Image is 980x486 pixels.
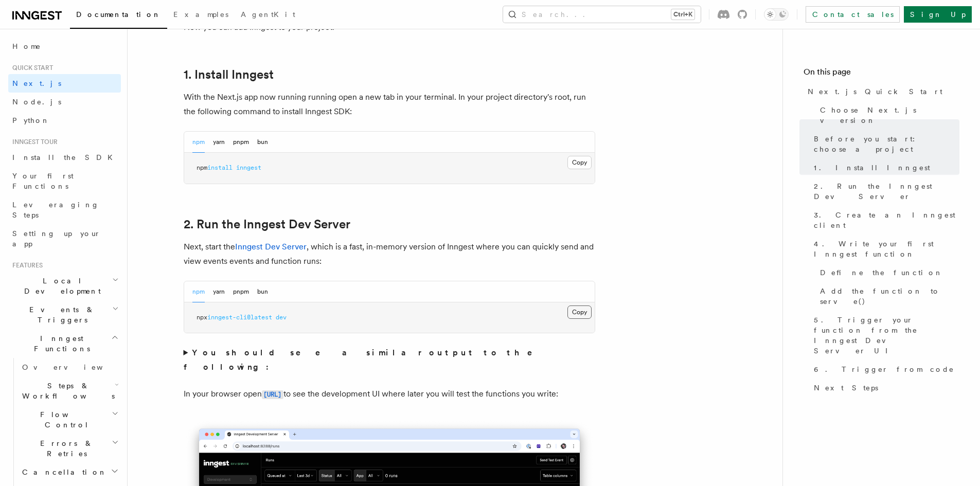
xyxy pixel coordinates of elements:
span: Install the SDK [12,153,119,161]
a: Home [8,37,121,56]
span: Errors & Retries [18,438,112,459]
p: With the Next.js app now running running open a new tab in your terminal. In your project directo... [184,90,595,119]
button: Search...Ctrl+K [503,6,701,23]
button: Steps & Workflows [18,376,121,405]
button: bun [257,132,268,153]
button: Cancellation [18,463,121,481]
a: [URL] [262,389,283,399]
button: yarn [213,281,225,302]
a: Sign Up [904,6,972,23]
button: pnpm [233,281,249,302]
button: bun [257,281,268,302]
span: Inngest tour [8,138,58,146]
a: 6. Trigger from code [810,360,959,379]
a: AgentKit [235,3,301,28]
summary: You should see a similar output to the following: [184,346,595,374]
span: Your first Functions [12,172,74,190]
span: Cancellation [18,467,107,477]
a: 1. Install Inngest [810,158,959,177]
a: 3. Create an Inngest client [810,206,959,235]
span: Choose Next.js version [820,105,959,125]
a: Python [8,111,121,130]
span: 5. Trigger your function from the Inngest Dev Server UI [814,315,959,356]
span: Steps & Workflows [18,381,115,401]
span: Define the function [820,267,943,278]
a: Define the function [816,263,959,282]
a: Choose Next.js version [816,101,959,130]
span: Local Development [8,276,112,296]
span: 6. Trigger from code [814,364,954,374]
a: Next Steps [810,379,959,397]
a: Contact sales [806,6,900,23]
span: Leveraging Steps [12,201,99,219]
span: 3. Create an Inngest client [814,210,959,230]
a: Your first Functions [8,167,121,195]
button: Flow Control [18,405,121,434]
p: Next, start the , which is a fast, in-memory version of Inngest where you can quickly send and vi... [184,240,595,268]
a: Documentation [70,3,167,29]
span: dev [276,314,287,321]
button: pnpm [233,132,249,153]
a: Install the SDK [8,148,121,167]
span: Node.js [12,98,61,106]
span: 4. Write your first Inngest function [814,239,959,259]
span: inngest-cli@latest [207,314,272,321]
button: npm [192,132,205,153]
a: Leveraging Steps [8,195,121,224]
a: Inngest Dev Server [235,242,307,251]
a: Add the function to serve() [816,282,959,311]
a: 5. Trigger your function from the Inngest Dev Server UI [810,311,959,360]
button: Copy [567,156,592,169]
a: 2. Run the Inngest Dev Server [184,217,350,231]
a: Node.js [8,93,121,111]
a: 2. Run the Inngest Dev Server [810,177,959,206]
code: [URL] [262,390,283,399]
a: Overview [18,358,121,376]
a: Next.js [8,74,121,93]
span: Features [8,261,43,269]
span: Home [12,41,41,51]
button: Toggle dark mode [764,8,789,21]
kbd: Ctrl+K [671,9,694,20]
span: 1. Install Inngest [814,163,930,173]
span: Inngest Functions [8,333,111,354]
span: Next.js Quick Start [808,86,942,97]
span: 2. Run the Inngest Dev Server [814,181,959,202]
span: inngest [236,164,261,171]
span: Before you start: choose a project [814,134,959,154]
button: Errors & Retries [18,434,121,463]
span: npm [197,164,207,171]
span: install [207,164,233,171]
span: Python [12,116,50,124]
span: npx [197,314,207,321]
span: Events & Triggers [8,304,112,325]
button: npm [192,281,205,302]
button: Inngest Functions [8,329,121,358]
span: Quick start [8,64,53,72]
a: Next.js Quick Start [804,82,959,101]
span: Examples [173,10,228,19]
a: Before you start: choose a project [810,130,959,158]
h4: On this page [804,66,959,82]
span: Add the function to serve() [820,286,959,307]
a: 1. Install Inngest [184,67,274,82]
span: Documentation [76,10,161,19]
a: Setting up your app [8,224,121,253]
span: Setting up your app [12,229,101,248]
span: Next Steps [814,383,878,393]
span: Next.js [12,79,61,87]
button: yarn [213,132,225,153]
button: Local Development [8,272,121,300]
span: Overview [22,363,128,371]
button: Copy [567,305,592,319]
a: 4. Write your first Inngest function [810,235,959,263]
button: Events & Triggers [8,300,121,329]
span: Flow Control [18,409,112,430]
strong: You should see a similar output to the following: [184,348,547,372]
a: Examples [167,3,235,28]
span: AgentKit [241,10,295,19]
p: In your browser open to see the development UI where later you will test the functions you write: [184,387,595,402]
